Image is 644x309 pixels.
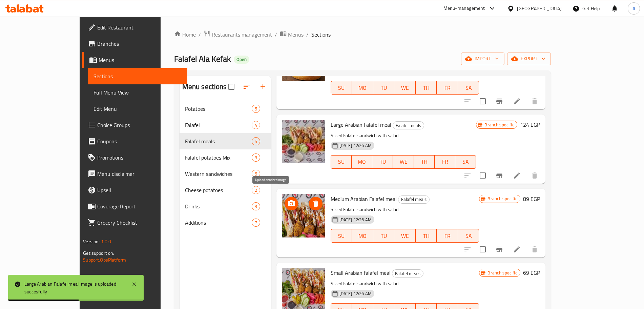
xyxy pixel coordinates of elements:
[352,81,373,95] button: MO
[309,197,323,210] button: delete image
[88,84,187,101] a: Full Menu View
[439,231,455,241] span: FR
[398,195,429,203] span: Falafel meals
[476,242,490,256] span: Select to update
[397,231,413,241] span: WE
[458,229,479,243] button: SA
[397,83,413,93] span: WE
[97,23,182,32] span: Edit Restaurant
[182,82,227,92] h2: Menu sections
[252,105,260,113] div: items
[513,245,521,253] a: Edit menu item
[311,30,331,39] span: Sections
[97,137,182,145] span: Coupons
[252,138,260,145] span: 5
[418,231,434,241] span: TH
[185,105,252,113] span: Potatoes
[180,98,271,233] nav: Menu sections
[392,270,423,277] span: Falafel meals
[280,30,304,39] a: Menus
[97,40,182,48] span: Branches
[82,198,187,214] a: Coverage Report
[252,220,260,226] span: 7
[180,198,271,214] div: Drinks3
[523,268,540,277] h6: 69 EGP
[418,83,434,93] span: TH
[461,83,477,93] span: SA
[523,194,540,204] h6: 89 EGP
[485,270,520,276] span: Branch specific
[185,137,252,145] div: Falafel meals
[83,249,114,257] span: Get support on:
[437,157,453,167] span: FR
[466,55,499,63] span: import
[394,229,416,243] button: WE
[491,167,507,184] button: Branch-specific-item
[180,166,271,182] div: Western sandwiches5
[83,237,100,246] span: Version:
[180,117,271,133] div: Falafel4
[94,105,182,113] span: Edit Menu
[373,81,395,95] button: TU
[82,166,187,182] a: Menu disclaimer
[306,30,309,39] li: /
[224,80,238,94] span: Select all sections
[234,56,249,64] div: Open
[234,57,249,62] span: Open
[82,214,187,231] a: Grocery Checklist
[185,121,252,129] span: Falafel
[507,53,551,65] button: export
[393,155,414,169] button: WE
[204,30,272,39] a: Restaurants management
[393,121,424,129] div: Falafel meals
[334,83,349,93] span: SU
[82,19,187,36] a: Edit Restaurant
[416,81,437,95] button: TH
[252,106,260,112] span: 5
[282,194,325,238] img: Medium Arabian Falafel meal
[491,93,507,109] button: Branch-specific-item
[285,197,298,210] button: upload picture
[252,187,260,193] span: 2
[513,55,545,63] span: export
[174,51,231,66] span: Falafel Ala Kefak
[513,171,521,180] a: Edit menu item
[482,122,517,128] span: Branch specific
[88,101,187,117] a: Edit Menu
[372,155,393,169] button: TU
[252,154,260,161] span: 3
[632,5,635,12] span: A
[185,186,252,194] span: Cheese potatoes
[354,157,370,167] span: MO
[24,280,125,295] div: Large Arabian Falafel meal image is uploaded succesfully
[252,121,260,129] div: items
[376,231,392,241] span: TU
[337,217,374,223] span: [DATE] 12:26 AM
[94,72,182,80] span: Sections
[252,202,260,210] div: items
[97,153,182,162] span: Promotions
[439,83,455,93] span: FR
[185,219,252,227] span: Additions
[392,269,423,277] div: Falafel meals
[331,155,352,169] button: SU
[513,97,521,105] a: Edit menu item
[461,231,477,241] span: SA
[199,30,201,39] li: /
[491,241,507,257] button: Branch-specific-item
[252,203,260,210] span: 3
[476,168,490,183] span: Select to update
[185,202,252,210] span: Drinks
[212,30,272,39] span: Restaurants management
[82,117,187,133] a: Choice Groups
[185,170,252,178] span: Western sandwiches
[393,122,424,129] span: Falafel meals
[435,155,455,169] button: FR
[331,280,479,288] p: Sliced Falafel sandwich with salad
[331,120,391,130] span: Large Arabian Falafel meal
[396,157,411,167] span: WE
[337,142,374,149] span: [DATE] 12:26 AM
[352,155,372,169] button: MO
[455,155,476,169] button: SA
